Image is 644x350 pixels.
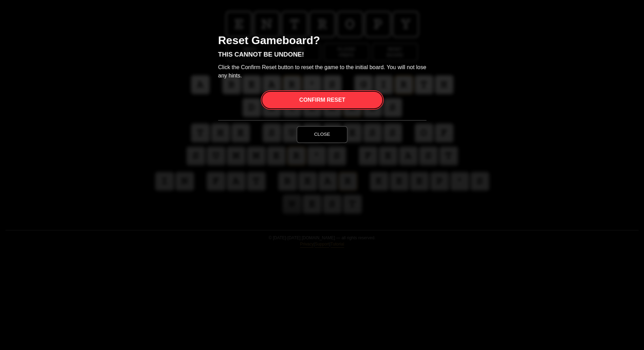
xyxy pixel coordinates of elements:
[218,35,426,51] h2: Reset Gameboard?
[299,92,345,108] span: Confirm Reset
[218,51,426,63] h3: This cannot be undone!
[296,126,347,143] button: Close
[261,91,383,109] button: Confirm Reset
[218,63,426,85] p: Click the Confirm Reset button to reset the game to the initial board. You will not lose any hints.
